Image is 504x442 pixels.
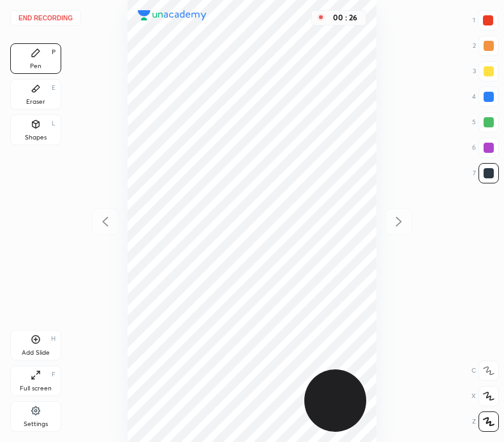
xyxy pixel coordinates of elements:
[471,360,499,381] div: C
[138,10,207,20] img: logo.38c385cc.svg
[25,134,47,141] div: Shapes
[52,49,56,55] div: P
[22,350,50,356] div: Add Slide
[52,371,56,378] div: F
[473,10,498,31] div: 1
[472,411,499,432] div: Z
[473,163,499,183] div: 7
[52,85,56,91] div: E
[20,385,52,392] div: Full screen
[472,138,499,158] div: 6
[472,112,499,132] div: 5
[471,386,499,406] div: X
[473,61,499,82] div: 3
[52,120,56,127] div: L
[30,63,41,69] div: Pen
[51,336,56,342] div: H
[473,36,499,56] div: 2
[10,10,81,25] button: End recording
[24,421,48,427] div: Settings
[26,99,45,105] div: Eraser
[472,87,499,107] div: 4
[330,13,360,22] div: 00 : 26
